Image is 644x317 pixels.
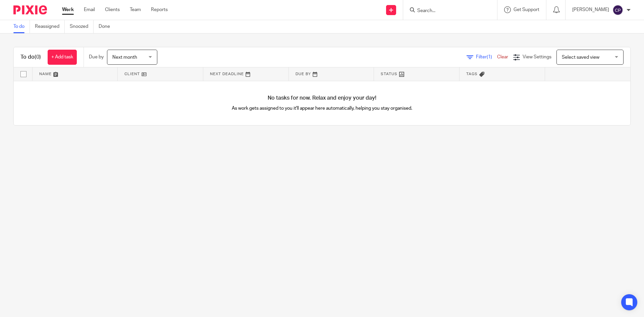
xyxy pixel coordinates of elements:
[497,55,508,59] a: Clear
[612,5,623,15] img: svg%3E
[20,54,41,61] h1: To do
[99,20,115,33] a: Done
[62,6,74,13] a: Work
[417,8,477,14] input: Search
[487,55,492,59] span: (1)
[105,6,120,13] a: Clients
[523,55,551,59] span: View Settings
[89,54,104,60] p: Due by
[151,6,168,13] a: Reports
[13,5,47,14] img: Pixie
[476,55,497,59] span: Filter
[13,20,30,33] a: To do
[14,95,630,102] h4: No tasks for now. Relax and enjoy your day!
[130,6,141,13] a: Team
[466,72,478,76] span: Tags
[35,20,65,33] a: Reassigned
[112,55,137,60] span: Next month
[35,54,41,60] span: (0)
[48,50,77,65] a: + Add task
[514,7,539,12] span: Get Support
[84,6,95,13] a: Email
[168,105,476,112] p: As work gets assigned to you it'll appear here automatically, helping you stay organised.
[562,55,599,60] span: Select saved view
[70,20,94,33] a: Snoozed
[572,6,609,13] p: [PERSON_NAME]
